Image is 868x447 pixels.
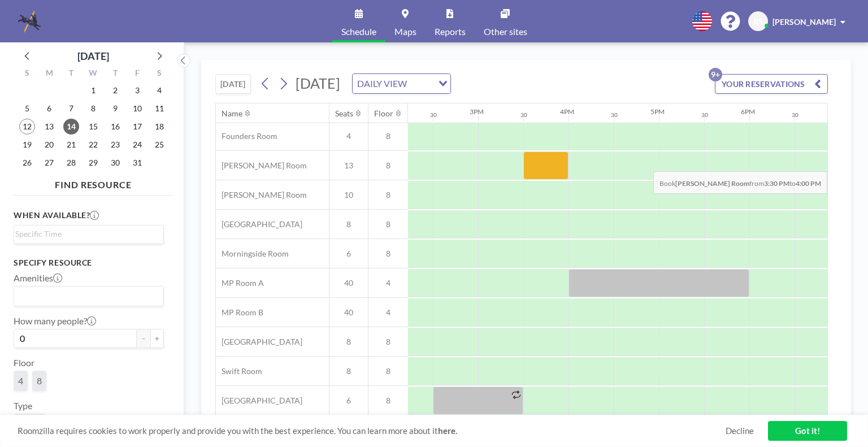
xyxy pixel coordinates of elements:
a: here. [438,426,457,436]
span: 8 [329,366,368,376]
span: Sunday, October 19, 2025 [19,137,35,153]
span: Thursday, October 23, 2025 [107,137,123,153]
button: YOUR RESERVATIONS9+ [715,74,828,94]
span: [PERSON_NAME] Room [216,160,307,171]
span: 40 [329,307,368,318]
button: - [137,329,150,348]
span: 8 [368,396,408,406]
span: Tuesday, October 28, 2025 [63,155,79,171]
span: Saturday, October 25, 2025 [151,137,167,153]
span: Monday, October 6, 2025 [41,101,57,116]
div: 30 [520,111,527,119]
span: MP Room B [216,307,263,318]
span: Book from to [653,171,827,194]
div: 5PM [650,107,665,116]
span: [PERSON_NAME] [772,17,836,27]
span: 6 [329,396,368,406]
div: Search for option [14,287,163,306]
div: [DATE] [77,48,109,64]
span: Tuesday, October 21, 2025 [63,137,79,153]
b: 3:30 PM [764,179,789,188]
span: 8 [329,337,368,347]
span: Friday, October 31, 2025 [129,155,145,171]
div: Seats [335,109,353,119]
div: T [104,67,126,81]
span: Reports [435,27,466,36]
span: Maps [394,27,416,36]
span: Thursday, October 2, 2025 [107,83,123,98]
span: Wednesday, October 8, 2025 [85,101,101,116]
span: [GEOGRAPHIC_DATA] [216,219,302,229]
div: S [16,67,38,81]
label: Amenities [14,272,62,284]
span: 8 [37,375,42,386]
p: 9+ [709,68,722,81]
div: Search for option [353,74,450,93]
a: Decline [726,426,754,436]
input: Search for option [15,228,157,240]
span: [GEOGRAPHIC_DATA] [216,396,302,406]
div: F [126,67,148,81]
input: Search for option [410,76,432,91]
div: 30 [701,111,708,119]
div: S [148,67,170,81]
span: Monday, October 20, 2025 [41,137,57,153]
div: 30 [792,111,798,119]
span: 8 [329,219,368,229]
span: Wednesday, October 1, 2025 [85,83,101,98]
div: Name [222,109,242,119]
span: Founders Room [216,131,277,141]
span: [GEOGRAPHIC_DATA] [216,337,302,347]
input: Search for option [15,289,157,303]
img: organization-logo [18,10,41,33]
div: W [83,67,105,81]
span: 40 [329,278,368,288]
span: 8 [368,219,408,229]
span: 8 [368,160,408,171]
span: Roomzilla requires cookies to work properly and provide you with the best experience. You can lea... [18,426,726,436]
span: 13 [329,160,368,171]
label: Floor [14,357,34,368]
span: [PERSON_NAME] Room [216,190,307,200]
h4: FIND RESOURCE [14,175,173,190]
span: Other sites [484,27,527,36]
span: MP Room A [216,278,264,288]
span: Friday, October 3, 2025 [129,83,145,98]
span: Sunday, October 12, 2025 [19,119,35,134]
h3: Specify resource [14,258,164,268]
span: Wednesday, October 29, 2025 [85,155,101,171]
span: Thursday, October 16, 2025 [107,119,123,134]
span: Swift Room [216,366,262,376]
span: Tuesday, October 14, 2025 [63,119,79,134]
span: 8 [368,131,408,141]
div: Search for option [14,225,163,242]
span: Morningside Room [216,249,289,259]
div: T [60,67,83,81]
span: Friday, October 10, 2025 [129,101,145,116]
span: Saturday, October 18, 2025 [151,119,167,134]
span: Friday, October 17, 2025 [129,119,145,134]
label: Type [14,400,32,411]
span: [DATE] [296,75,340,92]
span: Tuesday, October 7, 2025 [63,101,79,116]
span: 4 [368,278,408,288]
span: Schedule [341,27,376,36]
span: 8 [368,190,408,200]
span: Thursday, October 30, 2025 [107,155,123,171]
div: Floor [374,109,393,119]
span: 8 [368,337,408,347]
div: 30 [611,111,618,119]
span: 4 [18,375,23,386]
span: 4 [368,307,408,318]
button: + [150,329,164,348]
span: Wednesday, October 15, 2025 [85,119,101,134]
span: 8 [368,366,408,376]
div: 3PM [470,107,484,116]
div: 4PM [560,107,574,116]
a: Got it! [768,421,847,441]
span: DAILY VIEW [355,76,409,91]
span: RS [753,16,763,27]
span: Wednesday, October 22, 2025 [85,137,101,153]
span: 8 [368,249,408,259]
span: 4 [329,131,368,141]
